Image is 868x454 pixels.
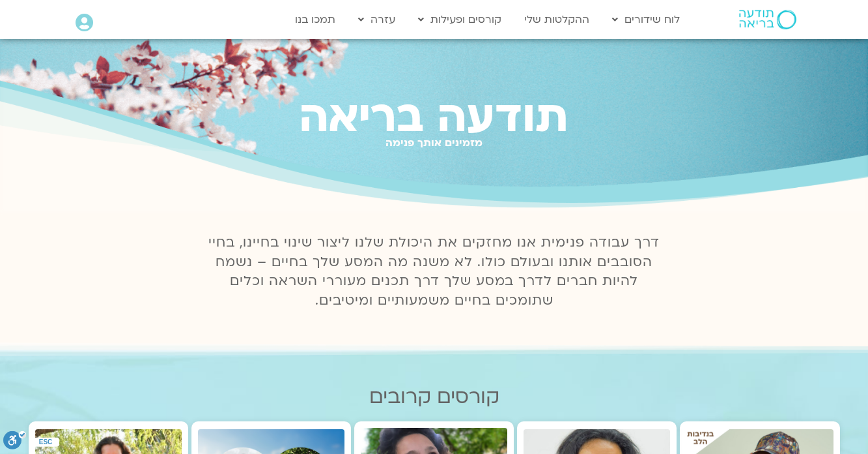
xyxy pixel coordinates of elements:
a: קורסים ופעילות [412,7,508,32]
a: עזרה [352,7,402,32]
img: תודעה בריאה [739,10,796,29]
a: תמכו בנו [288,7,342,32]
p: דרך עבודה פנימית אנו מחזקים את היכולת שלנו ליצור שינוי בחיינו, בחיי הסובבים אותנו ובעולם כולו. לא... [201,233,667,311]
a: לוח שידורים [606,7,686,32]
a: ההקלטות שלי [518,7,596,32]
h2: קורסים קרובים [29,386,840,408]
